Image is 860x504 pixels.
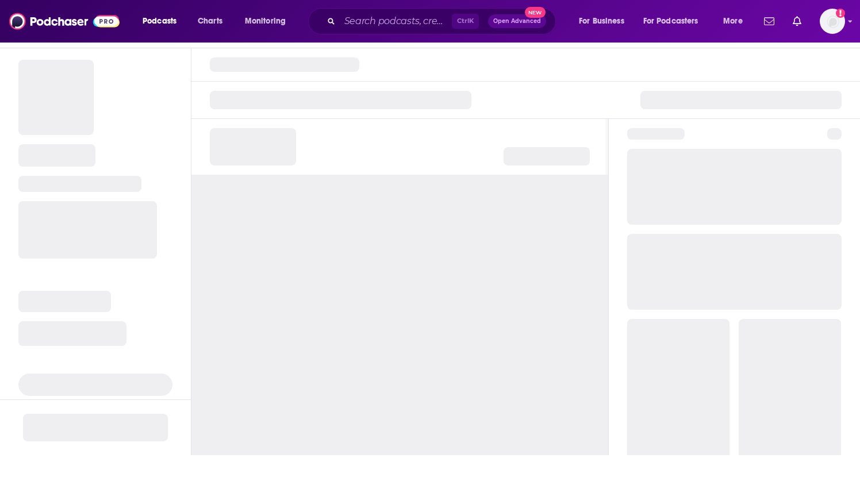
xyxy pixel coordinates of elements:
button: open menu [715,12,757,30]
button: open menu [237,12,301,30]
a: Charts [190,12,229,30]
span: Ctrl K [452,14,479,29]
span: For Podcasters [643,13,698,29]
svg: Add a profile image [836,9,845,18]
button: open menu [636,12,715,30]
span: Logged in as ShellB [820,9,845,34]
span: Podcasts [143,13,176,29]
span: Monitoring [245,13,286,29]
button: Open AdvancedNew [488,14,546,28]
span: Charts [198,13,222,29]
button: Show profile menu [820,9,845,34]
span: More [723,13,743,29]
a: Show notifications dropdown [759,11,779,31]
span: For Business [579,13,624,29]
button: open menu [571,12,639,30]
button: open menu [135,12,191,30]
span: New [525,7,546,18]
input: Search podcasts, credits, & more... [340,12,452,30]
img: User Profile [820,9,845,34]
span: Open Advanced [493,18,541,24]
div: Search podcasts, credits, & more... [319,8,567,34]
img: Podchaser - Follow, Share and Rate Podcasts [9,10,120,32]
a: Show notifications dropdown [788,11,806,31]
